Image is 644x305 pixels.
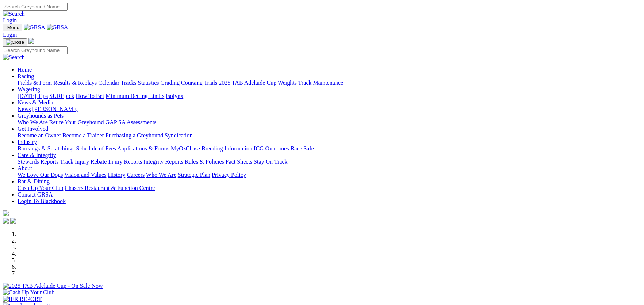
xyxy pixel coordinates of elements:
a: Industry [18,139,37,145]
a: Tracks [121,80,137,86]
a: Track Maintenance [298,80,343,86]
a: Vision and Values [64,172,106,178]
div: Industry [18,145,641,152]
img: 2025 TAB Adelaide Cup - On Sale Now [3,283,103,289]
a: We Love Our Dogs [18,172,63,178]
a: Purchasing a Greyhound [106,132,163,138]
a: Retire Your Greyhound [49,119,104,125]
a: Isolynx [166,93,183,99]
a: [PERSON_NAME] [32,106,78,112]
a: About [18,165,32,171]
a: Integrity Reports [143,159,183,165]
img: twitter.svg [10,218,16,224]
img: Search [3,11,25,17]
a: Care & Integrity [18,152,56,158]
a: SUREpick [49,93,74,99]
a: Minimum Betting Limits [106,93,164,99]
a: Stay On Track [254,159,287,165]
a: Wagering [18,86,40,92]
button: Toggle navigation [3,24,22,31]
img: logo-grsa-white.png [28,38,34,44]
a: Statistics [138,80,159,86]
a: Breeding Information [202,145,252,152]
div: News & Media [18,106,641,113]
img: IER REPORT [3,296,42,302]
a: Race Safe [290,145,314,152]
img: GRSA [24,24,45,31]
a: News & Media [18,99,53,106]
a: Careers [127,172,145,178]
a: Become a Trainer [62,132,104,138]
a: Greyhounds as Pets [18,113,64,119]
a: Schedule of Fees [76,145,116,152]
a: Login To Blackbook [18,198,66,204]
a: Fields & Form [18,80,52,86]
a: Track Injury Rebate [60,159,107,165]
a: Home [18,66,32,73]
a: Cash Up Your Club [18,185,63,191]
a: Calendar [98,80,119,86]
a: Weights [278,80,297,86]
div: Care & Integrity [18,159,641,165]
img: Search [3,54,25,61]
a: Racing [18,73,34,79]
img: logo-grsa-white.png [3,210,9,216]
a: Coursing [181,80,203,86]
a: Injury Reports [108,159,142,165]
a: Bookings & Scratchings [18,145,74,152]
a: News [18,106,31,112]
a: History [108,172,125,178]
a: Contact GRSA [18,191,53,198]
a: Rules & Policies [185,159,224,165]
img: Close [6,39,24,45]
a: ICG Outcomes [254,145,289,152]
a: Syndication [165,132,192,138]
a: Who We Are [18,119,48,125]
div: Bar & Dining [18,185,641,191]
img: Cash Up Your Club [3,289,54,296]
a: Who We Are [146,172,176,178]
a: Login [3,17,17,23]
a: Stewards Reports [18,159,58,165]
a: GAP SA Assessments [106,119,157,125]
a: Grading [161,80,180,86]
a: MyOzChase [171,145,200,152]
a: Get Involved [18,126,48,132]
a: Trials [204,80,217,86]
a: How To Bet [76,93,104,99]
div: Get Involved [18,132,641,139]
a: Chasers Restaurant & Function Centre [65,185,155,191]
a: Bar & Dining [18,178,50,184]
div: About [18,172,641,178]
div: Racing [18,80,641,86]
a: Login [3,31,17,38]
a: Become an Owner [18,132,61,138]
img: GRSA [47,24,68,31]
a: [DATE] Tips [18,93,48,99]
a: 2025 TAB Adelaide Cup [219,80,276,86]
span: Menu [7,25,19,30]
input: Search [3,3,68,11]
button: Toggle navigation [3,38,27,46]
div: Greyhounds as Pets [18,119,641,126]
img: facebook.svg [3,218,9,224]
a: Results & Replays [53,80,97,86]
input: Search [3,46,68,54]
div: Wagering [18,93,641,99]
a: Fact Sheets [226,159,252,165]
a: Strategic Plan [178,172,210,178]
a: Applications & Forms [117,145,169,152]
a: Privacy Policy [212,172,246,178]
